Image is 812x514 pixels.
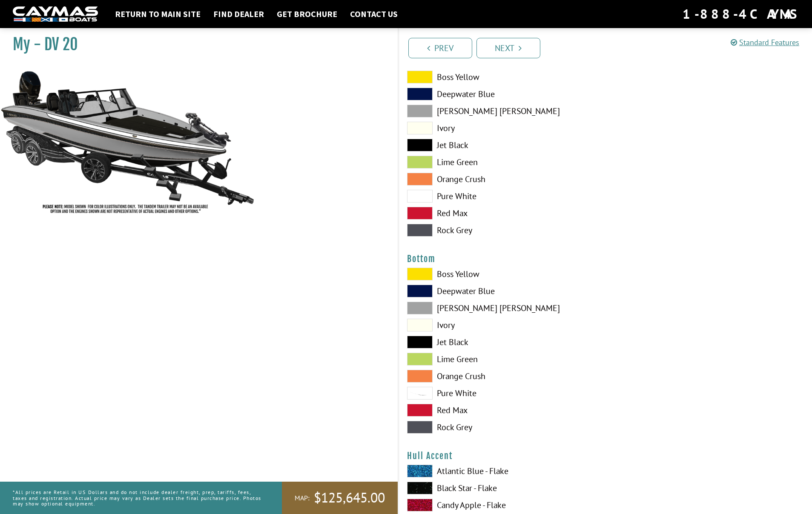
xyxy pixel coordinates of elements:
span: MAP: [295,494,310,503]
label: Red Max [407,404,597,417]
label: Rock Grey [407,224,597,237]
label: Deepwater Blue [407,285,597,297]
label: Lime Green [407,353,597,366]
label: Orange Crush [407,173,597,186]
label: Orange Crush [407,370,597,383]
label: Atlantic Blue - Flake [407,465,597,477]
label: Candy Apple - Flake [407,499,597,511]
h4: Hull Accent [407,451,804,461]
a: Return to main site [111,9,205,20]
h4: Bottom [407,254,804,264]
h1: My - DV 20 [13,35,376,54]
span: $125,645.00 [314,489,385,507]
label: [PERSON_NAME] [PERSON_NAME] [407,302,597,314]
a: Get Brochure [273,9,341,20]
a: Prev [408,38,472,58]
img: white-logo-c9c8dbefe5ff5ceceb0f0178aa75bf4bb51f6bca0971e226c86eb53dfe498488.png [13,6,98,22]
label: Black Star - Flake [407,482,597,494]
label: Jet Black [407,139,597,151]
label: [PERSON_NAME] [PERSON_NAME] [407,105,597,117]
label: Boss Yellow [407,268,597,280]
a: Standard Features [731,37,799,47]
label: Pure White [407,387,597,400]
label: Pure White [407,190,597,203]
label: Red Max [407,207,597,220]
a: Contact Us [346,9,402,20]
label: Ivory [407,319,597,331]
label: Jet Black [407,336,597,348]
a: MAP:$125,645.00 [282,482,398,514]
a: Next [476,38,540,58]
div: 1-888-4CAYMAS [683,5,799,23]
a: Find Dealer [209,9,268,20]
label: Lime Green [407,156,597,168]
label: Boss Yellow [407,71,597,83]
label: Deepwater Blue [407,88,597,100]
p: *All prices are Retail in US Dollars and do not include dealer freight, prep, tariffs, fees, taxe... [13,485,263,511]
label: Ivory [407,122,597,134]
label: Rock Grey [407,421,597,434]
